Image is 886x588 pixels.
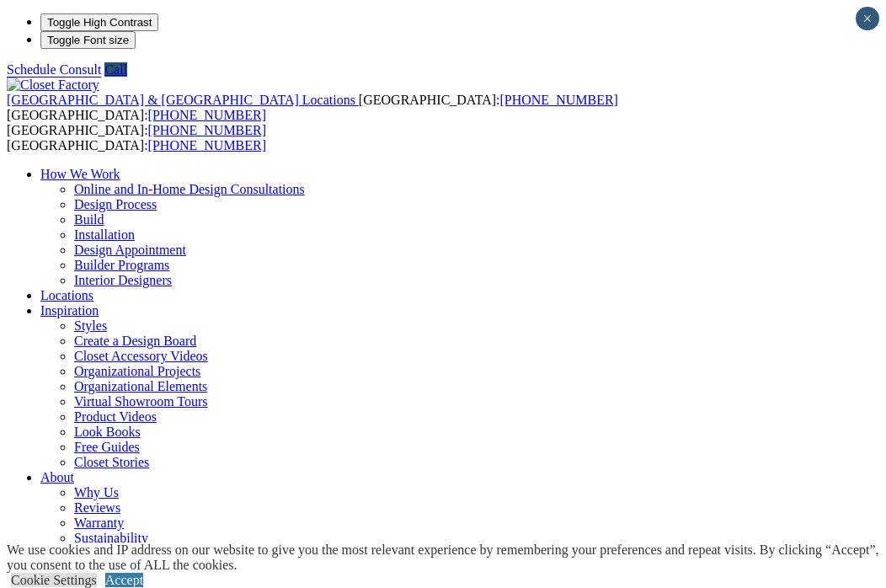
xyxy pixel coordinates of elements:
a: [GEOGRAPHIC_DATA] & [GEOGRAPHIC_DATA] Locations [7,93,359,107]
span: Toggle High Contrast [47,16,152,29]
a: Build [74,212,104,227]
a: Cookie Settings [11,573,97,587]
a: Design Appointment [74,243,186,257]
span: [GEOGRAPHIC_DATA]: [GEOGRAPHIC_DATA]: [7,93,618,122]
a: Product Videos [74,409,157,424]
span: [GEOGRAPHIC_DATA] & [GEOGRAPHIC_DATA] Locations [7,93,355,107]
a: Online and In-Home Design Consultations [74,182,305,196]
img: Closet Factory [7,78,99,93]
a: Look Books [74,425,141,439]
a: About [40,470,74,484]
a: Reviews [74,500,120,515]
a: Installation [74,227,135,242]
a: Virtual Showroom Tours [74,394,208,409]
a: Design Process [74,197,157,211]
a: [PHONE_NUMBER] [499,93,617,107]
button: Toggle Font size [40,31,136,49]
a: [PHONE_NUMBER] [148,123,266,137]
a: Call [104,62,127,77]
a: How We Work [40,167,120,181]
a: Warranty [74,516,124,530]
a: Closet Stories [74,455,149,469]
a: Create a Design Board [74,334,196,348]
a: Organizational Elements [74,379,207,393]
a: Why Us [74,485,119,500]
a: Schedule Consult [7,62,101,77]
a: [PHONE_NUMBER] [148,108,266,122]
span: [GEOGRAPHIC_DATA]: [GEOGRAPHIC_DATA]: [7,123,266,152]
a: Styles [74,318,107,333]
a: Interior Designers [74,273,172,287]
span: Toggle Font size [47,34,129,46]
button: Toggle High Contrast [40,13,158,31]
a: Organizational Projects [74,364,200,378]
a: Sustainability [74,531,148,545]
div: We use cookies and IP address on our website to give you the most relevant experience by remember... [7,543,886,573]
button: Close [856,7,879,30]
a: Accept [105,573,143,587]
a: Locations [40,288,93,302]
a: Builder Programs [74,258,169,272]
a: Closet Accessory Videos [74,349,208,363]
a: Inspiration [40,303,99,318]
a: [PHONE_NUMBER] [148,138,266,152]
a: Free Guides [74,440,140,454]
